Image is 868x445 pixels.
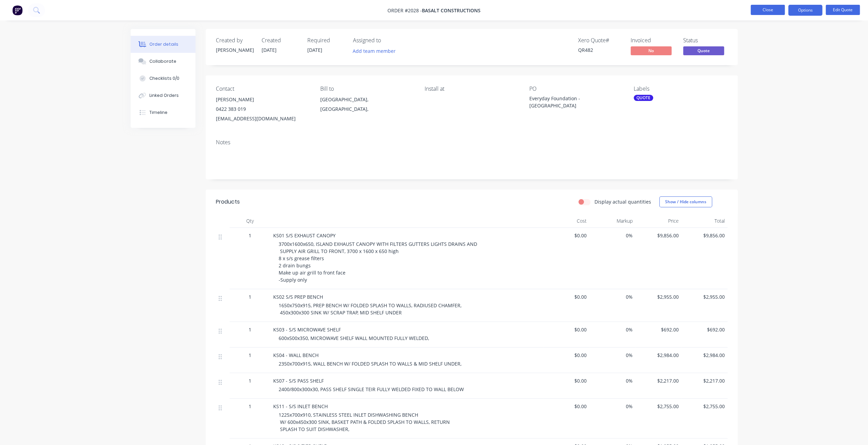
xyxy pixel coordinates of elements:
label: Display actual quantities [594,198,651,205]
div: [GEOGRAPHIC_DATA], [GEOGRAPHIC_DATA], [320,95,414,117]
span: $2,217.00 [638,377,679,384]
span: $0.00 [546,352,587,359]
div: [PERSON_NAME]0422 383 019[EMAIL_ADDRESS][DOMAIN_NAME] [216,95,309,123]
div: Collaborate [149,58,176,64]
div: Products [216,198,240,206]
button: Linked Orders [131,87,195,104]
div: Everyday Foundation - [GEOGRAPHIC_DATA] [529,95,615,109]
span: KS02 S/S PREP BENCH [273,294,323,300]
div: 0422 383 019 [216,104,309,114]
button: Add team member [353,46,399,56]
span: 1 [249,377,251,384]
span: Order #2028 - [387,7,422,14]
div: Labels [634,86,727,92]
span: [DATE] [262,47,277,53]
div: [PERSON_NAME] [216,95,309,104]
div: Timeline [149,109,167,116]
div: Status [683,37,727,44]
button: Collaborate [131,53,195,70]
div: [EMAIL_ADDRESS][DOMAIN_NAME] [216,114,309,123]
div: QR482 [578,46,622,54]
span: 0% [592,326,633,333]
span: 1225x700x910, STAINLESS STEEL INLET DISHWASHING BENCH W/ 600x450x300 SINK, BASKET PATH & FOLDED S... [279,412,450,432]
button: Order details [131,36,195,53]
span: KS01 S/S EXHAUST CANOPY [273,232,336,239]
span: $9,856.00 [684,232,725,239]
span: Basalt Constructions [422,7,481,14]
span: $2,955.00 [684,293,725,300]
span: $692.00 [638,326,679,333]
span: 0% [592,352,633,359]
button: Edit Quote [826,5,860,15]
span: $9,856.00 [638,232,679,239]
span: $0.00 [546,293,587,300]
span: 0% [592,293,633,300]
div: Contact [216,86,309,92]
div: Invoiced [631,37,675,44]
span: $2,755.00 [684,403,725,410]
div: Price [635,214,681,228]
button: Options [788,5,822,16]
span: KS03 - S/S MICROWAVE SHELF [273,326,341,333]
span: $692.00 [684,326,725,333]
div: [PERSON_NAME] [216,46,253,54]
div: Checklists 0/0 [149,75,179,81]
div: QUOTE [634,95,653,101]
span: 2400/800x300x30, PASS SHELF SINGLE TEIR FULLY WELDED FIXED TO WALL BELOW [279,386,464,392]
span: No [631,46,672,55]
span: 1650x750x915, PREP BENCH W/ FOLDED SPLASH TO WALLS, RADIUSED CHAMFER, 450x300x300 SINK W/ SCRAP T... [279,302,461,316]
span: 3700x1600x650, ISLAND EXHAUST CANOPY WITH FILTERS GUTTERS LIGHTS DRAINS AND SUPPLY AIR GRILL TO F... [279,241,477,283]
div: Total [681,214,727,228]
div: Order details [149,41,178,47]
span: $0.00 [546,377,587,384]
div: Xero Quote # [578,37,622,44]
span: 0% [592,377,633,384]
div: PO [529,86,623,92]
div: [GEOGRAPHIC_DATA], [GEOGRAPHIC_DATA], [320,95,414,114]
span: [DATE] [307,47,322,53]
span: $0.00 [546,232,587,239]
div: Qty [230,214,270,228]
span: 1 [249,293,251,300]
span: KS07 - S/S PASS SHELF [273,377,324,384]
span: $0.00 [546,403,587,410]
span: $2,984.00 [684,352,725,359]
span: 0% [592,403,633,410]
div: Notes [216,139,727,146]
button: Show / Hide columns [659,196,712,207]
div: Markup [589,214,635,228]
span: 0% [592,232,633,239]
span: $2,955.00 [638,293,679,300]
span: 1 [249,403,251,410]
button: Timeline [131,104,195,121]
span: KS11 - S/S INLET BENCH [273,403,328,410]
div: Linked Orders [149,92,179,99]
div: Created by [216,37,253,44]
span: KS04 - WALL BENCH [273,352,319,358]
span: $2,984.00 [638,352,679,359]
div: Created [262,37,299,44]
button: Checklists 0/0 [131,70,195,87]
span: 600x500x350, MICROWAVE SHELF WALL MOUNTED FULLY WELDED, [279,335,429,341]
div: Required [307,37,345,44]
span: $0.00 [546,326,587,333]
div: Cost [543,214,589,228]
button: Add team member [349,46,399,56]
div: Assigned to [353,37,421,44]
span: $2,755.00 [638,403,679,410]
div: Bill to [320,86,414,92]
img: Factory [12,5,23,15]
div: Install at [425,86,518,92]
button: Close [751,5,785,15]
span: 2350x700x915, WALL BENCH W/ FOLDED SPLASH TO WALLS & MID SHELF UNDER, [279,360,461,367]
span: Quote [683,46,724,55]
button: Quote [683,46,724,57]
span: 1 [249,232,251,239]
span: 1 [249,352,251,359]
span: $2,217.00 [684,377,725,384]
span: 1 [249,326,251,333]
